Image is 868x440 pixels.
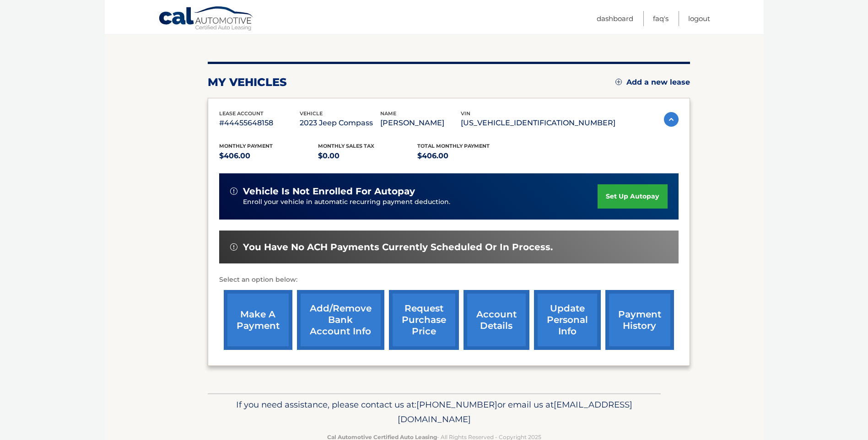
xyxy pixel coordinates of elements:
[615,79,622,85] img: add.svg
[597,11,633,26] a: Dashboard
[318,143,374,149] span: Monthly sales Tax
[243,186,415,197] span: vehicle is not enrolled for autopay
[214,397,655,427] p: If you need assistance, please contact us at: or email us at
[219,143,273,149] span: Monthly Payment
[417,150,517,162] p: $406.00
[534,290,601,350] a: update personal info
[605,290,674,350] a: payment history
[461,117,615,129] p: [US_VEHICLE_IDENTIFICATION_NUMBER]
[417,143,490,149] span: Total Monthly Payment
[243,241,553,253] span: You have no ACH payments currently scheduled or in process.
[653,11,669,26] a: FAQ's
[219,110,264,117] span: lease account
[224,290,292,350] a: make a payment
[398,399,632,424] span: [EMAIL_ADDRESS][DOMAIN_NAME]
[208,75,287,89] h2: my vehicles
[416,399,497,410] span: [PHONE_NUMBER]
[230,243,237,251] img: alert-white.svg
[300,117,380,129] p: 2023 Jeep Compass
[219,117,300,129] p: #44455648158
[598,184,667,209] a: set up autopay
[664,112,679,127] img: accordion-active.svg
[243,197,598,207] p: Enroll your vehicle in automatic recurring payment deduction.
[219,150,318,162] p: $406.00
[380,117,461,129] p: [PERSON_NAME]
[389,290,459,350] a: request purchase price
[461,110,470,117] span: vin
[688,11,710,26] a: Logout
[158,6,254,32] a: Cal Automotive
[297,290,384,350] a: Add/Remove bank account info
[219,274,679,285] p: Select an option below:
[615,78,690,87] a: Add a new lease
[230,188,237,195] img: alert-white.svg
[300,110,323,117] span: vehicle
[318,150,417,162] p: $0.00
[464,290,529,350] a: account details
[380,110,396,117] span: name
